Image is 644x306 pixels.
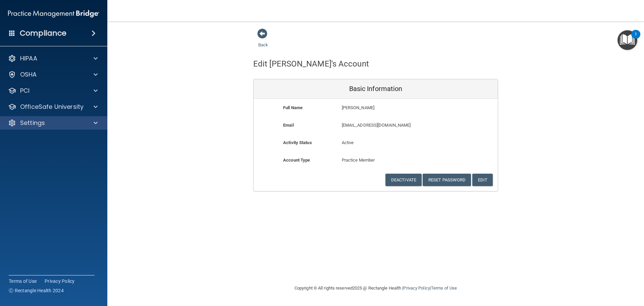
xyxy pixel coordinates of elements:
p: PCI [20,87,30,95]
a: Privacy Policy [45,278,75,285]
button: Edit [472,174,493,186]
b: Full Name [283,105,303,110]
div: 1 [635,34,637,43]
a: Back [258,34,268,47]
a: Privacy Policy [403,286,430,291]
p: HIPAA [20,54,37,62]
a: HIPAA [8,54,98,62]
button: Reset Password [423,174,471,186]
p: OfficeSafe University [20,103,84,111]
a: Terms of Use [431,286,457,291]
p: Active [342,139,410,147]
b: Account Type [283,158,310,163]
h4: Compliance [20,29,66,38]
p: [EMAIL_ADDRESS][DOMAIN_NAME] [342,121,449,129]
h4: Edit [PERSON_NAME]'s Account [253,59,369,68]
button: Open Resource Center, 1 new notification [618,30,637,50]
div: Basic Information [254,79,498,99]
a: Terms of Use [9,278,37,285]
b: Activity Status [283,140,312,145]
img: PMB logo [8,7,99,20]
b: Email [283,123,294,128]
a: OfficeSafe University [8,103,98,111]
div: Copyright © All rights reserved 2025 @ Rectangle Health | | [253,277,498,299]
p: Settings [20,119,45,127]
p: OSHA [20,71,37,79]
a: OSHA [8,71,98,79]
a: PCI [8,87,98,95]
p: Practice Member [342,156,410,164]
p: [PERSON_NAME] [342,104,449,112]
button: Deactivate [385,174,422,186]
span: Ⓒ Rectangle Health 2024 [9,287,64,294]
a: Settings [8,119,98,127]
